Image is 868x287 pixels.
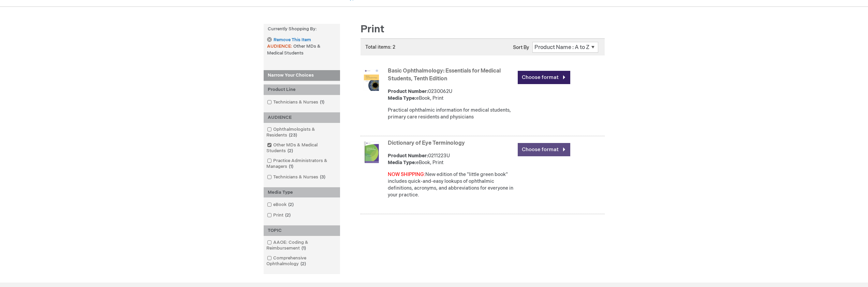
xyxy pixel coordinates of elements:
div: TOPIC [264,225,340,236]
a: Choose format [518,71,570,84]
span: Total items: 2 [365,44,395,50]
span: 1 [300,245,308,251]
font: NOW SHIPPING: [388,172,425,177]
a: Dictionary of Eye Terminology [388,140,465,146]
div: 0230062U eBook, Print [388,88,514,102]
span: 2 [283,212,292,218]
span: 2 [286,202,295,207]
span: Print [361,23,384,35]
strong: Media Type: [388,95,416,101]
div: Practical ophthalmic information for medical students, primary care residents and physicians [388,107,514,121]
div: 0211223U eBook, Print [388,153,514,166]
div: AUDIENCE [264,112,340,123]
div: Media Type [264,187,340,198]
a: Practice Administrators & Managers1 [265,158,338,170]
span: 2 [286,148,295,154]
a: Technicians & Nurses1 [265,99,327,106]
span: 23 [287,132,299,138]
a: Comprehensive Ophthalmology2 [265,255,338,267]
span: 3 [318,174,327,180]
span: Other MDs & Medical Students [267,44,321,56]
span: AUDIENCE [267,44,293,49]
strong: Media Type: [388,160,416,165]
a: Ophthalmologists & Residents23 [265,126,338,139]
a: eBook2 [265,202,296,208]
a: Choose format [518,143,570,156]
img: Basic Ophthalmology: Essentials for Medical Students, Tenth Edition [361,69,382,91]
span: 1 [318,99,326,105]
label: Sort By [513,45,529,50]
span: 2 [299,261,308,267]
a: Other MDs & Medical Students2 [265,142,338,154]
strong: Product Number: [388,89,428,94]
strong: Narrow Your Choices [264,70,340,81]
a: AAOE: Coding & Reimbursement1 [265,239,338,252]
strong: Product Number: [388,153,428,159]
a: Basic Ophthalmology: Essentials for Medical Students, Tenth Edition [388,68,501,82]
a: Technicians & Nurses3 [265,174,328,180]
a: Remove This Item [267,37,311,43]
div: New edition of the "little green book" includes quick-and-easy lookups of ophthalmic definitions,... [388,171,514,198]
span: Remove This Item [274,37,311,43]
strong: Currently Shopping by: [264,24,340,34]
span: 1 [287,164,295,169]
a: Print2 [265,212,293,219]
img: Dictionary of Eye Terminology [361,141,382,163]
div: Product Line [264,84,340,95]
